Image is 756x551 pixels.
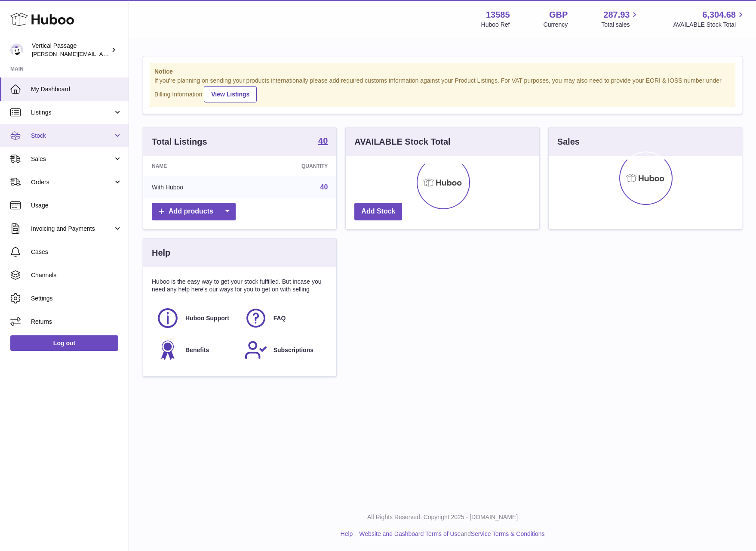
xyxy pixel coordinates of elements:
div: Huboo Ref [481,21,510,29]
h3: Help [152,247,170,259]
a: FAQ [244,306,324,330]
span: Total sales [601,21,639,29]
a: 40 [318,136,328,147]
a: Help [341,530,353,537]
p: All Rights Reserved. Copyright 2025 - [DOMAIN_NAME] [136,513,749,521]
span: AVAILABLE Stock Total [673,21,746,29]
p: Huboo is the easy way to get your stock fulfilled. But incase you need any help here's our ways f... [152,278,328,294]
span: 287.93 [603,9,630,21]
strong: Notice [154,68,731,76]
div: Vertical Passage [32,42,109,58]
span: Sales [31,155,113,163]
th: Name [143,156,245,176]
span: Benefits [185,346,209,354]
span: Cases [31,248,122,256]
td: With Huboo [143,176,245,198]
span: Listings [31,108,113,117]
a: 6,304.68 AVAILABLE Stock Total [673,9,746,29]
a: Website and Dashboard Terms of Use [359,530,461,537]
a: Huboo Support [156,306,236,330]
li: and [356,530,544,538]
a: Service Terms & Conditions [471,530,545,537]
a: Benefits [156,338,236,362]
div: Currency [544,21,568,29]
a: Add Stock [354,203,402,220]
a: View Listings [204,86,257,102]
strong: GBP [549,9,568,21]
h3: Sales [557,136,580,148]
span: Channels [31,271,122,279]
span: 6,304.68 [702,9,736,21]
span: Settings [31,294,122,303]
span: My Dashboard [31,85,122,93]
h3: Total Listings [152,136,207,148]
span: Orders [31,178,113,186]
span: Usage [31,201,122,210]
img: ryan@verticalpassage.com [10,43,23,56]
span: [PERSON_NAME][EMAIL_ADDRESS][DOMAIN_NAME] [32,50,172,57]
a: Subscriptions [244,338,324,362]
a: Add products [152,203,236,220]
strong: 40 [318,136,328,145]
span: Invoicing and Payments [31,225,113,233]
a: 287.93 Total sales [601,9,639,29]
h3: AVAILABLE Stock Total [354,136,450,148]
th: Quantity [245,156,336,176]
span: Huboo Support [185,314,229,322]
strong: 13585 [486,9,510,21]
div: If you're planning on sending your products internationally please add required customs informati... [154,77,731,102]
span: Subscriptions [274,346,313,354]
span: Stock [31,132,113,140]
span: Returns [31,318,122,326]
a: Log out [10,335,118,351]
span: FAQ [274,314,286,322]
a: 40 [320,183,328,191]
